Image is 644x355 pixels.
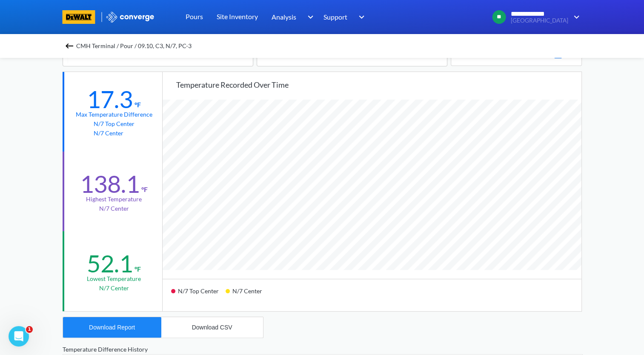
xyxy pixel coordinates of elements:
p: N/7 Top Center [94,119,135,129]
button: Download CSV [161,317,263,338]
div: 138.1 [80,169,140,198]
div: Max temperature difference [76,110,152,119]
div: Lowest temperature [87,274,141,283]
span: Support [323,11,347,22]
div: 52.1 [87,249,133,278]
p: N/7 Center [94,129,135,138]
span: [GEOGRAPHIC_DATA] [511,17,568,24]
p: N/7 Center [99,283,129,293]
img: downArrow.svg [568,12,582,22]
div: Temperature Difference History [63,345,582,354]
img: downArrow.svg [302,12,316,22]
div: Highest temperature [86,195,142,204]
span: 1 [26,326,33,333]
img: downArrow.svg [353,12,367,22]
span: Analysis [272,11,296,22]
button: Download Report [63,317,161,338]
div: Download CSV [192,324,232,331]
div: N/7 Top Center [171,284,226,304]
p: N/7 Center [99,204,129,213]
img: branding logo [63,10,95,24]
div: Download Report [89,324,135,331]
img: logo_ewhite.svg [106,11,155,23]
div: N/7 Center [226,284,269,304]
iframe: Intercom live chat [9,326,29,346]
img: backspace.svg [64,41,74,51]
span: CMH Terminal / Pour / 09.10, C3, N/7, PC-3 [76,40,192,52]
div: 17.3 [87,85,133,114]
a: branding logo [63,10,106,24]
div: Temperature recorded over time [176,79,581,91]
